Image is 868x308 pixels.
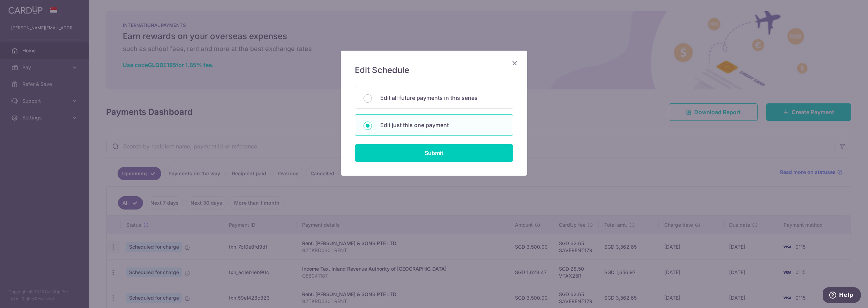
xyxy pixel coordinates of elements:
[355,65,513,76] h5: Edit Schedule
[823,287,861,305] iframe: Opens a widget where you can find more information
[355,144,513,162] input: Submit
[510,59,519,67] button: Close
[380,121,504,129] p: Edit just this one payment
[380,94,504,102] p: Edit all future payments in this series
